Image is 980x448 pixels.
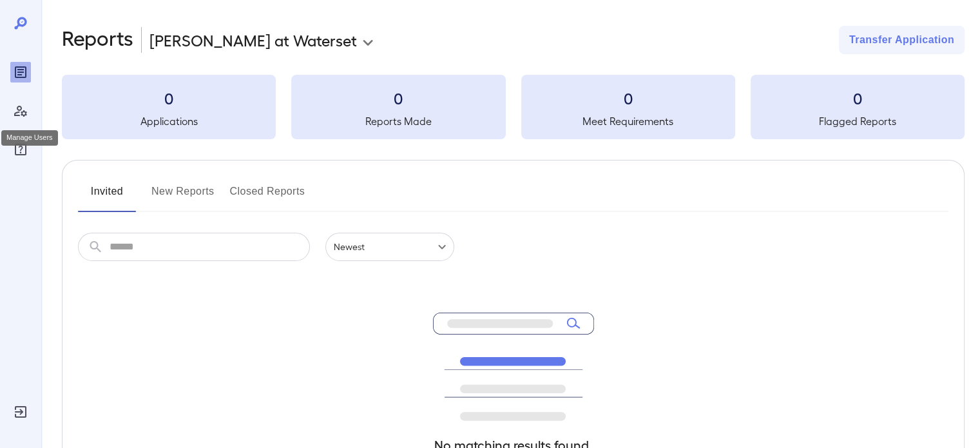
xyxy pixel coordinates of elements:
button: Transfer Application [839,26,965,54]
h3: 0 [751,88,965,108]
div: Reports [10,62,31,83]
h5: Applications [62,113,276,129]
summary: 0Applications0Reports Made0Meet Requirements0Flagged Reports [62,75,965,139]
div: Log Out [10,402,31,422]
div: Newest [325,233,454,261]
button: Invited [78,181,136,212]
button: New Reports [151,181,215,212]
h3: 0 [291,88,505,108]
div: FAQ [10,139,31,160]
p: [PERSON_NAME] at Waterset [149,30,357,50]
h3: 0 [62,88,276,108]
h5: Meet Requirements [521,113,735,129]
button: Closed Reports [230,181,305,212]
h2: Reports [62,26,133,54]
h5: Flagged Reports [751,113,965,129]
div: Manage Users [1,130,58,146]
div: Manage Users [10,101,31,121]
h3: 0 [521,88,735,108]
h5: Reports Made [291,113,505,129]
